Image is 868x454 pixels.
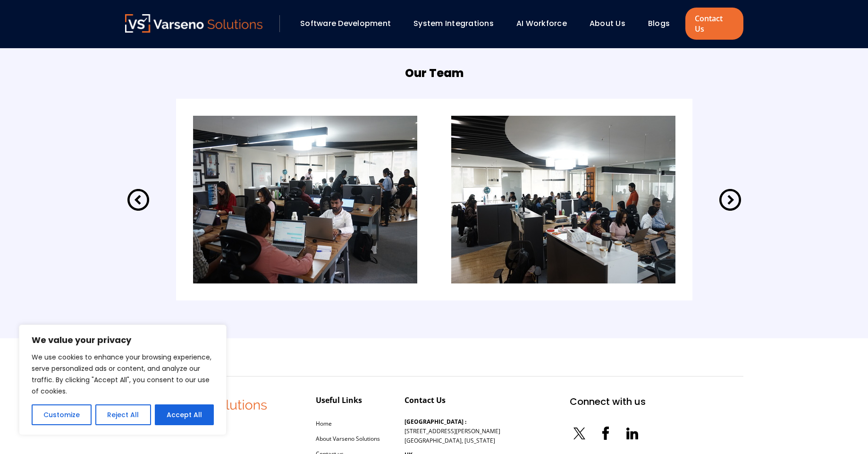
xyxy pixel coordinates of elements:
[316,435,380,443] a: About Varseno Solutions
[409,16,507,32] div: System Integrations
[405,418,466,426] b: [GEOGRAPHIC_DATA] :
[516,18,567,29] a: AI Workforce
[32,404,92,425] button: Customize
[125,14,263,33] a: Varseno Solutions – Product Engineering & IT Services
[405,417,500,445] p: [STREET_ADDRESS][PERSON_NAME] [GEOGRAPHIC_DATA], [US_STATE]
[316,420,332,428] a: Home
[125,14,263,33] img: Varseno Solutions – Product Engineering & IT Services
[590,18,625,29] a: About Us
[300,18,391,29] a: Software Development
[685,8,743,40] a: Contact Us
[585,16,639,32] div: About Us
[648,18,670,29] a: Blogs
[405,65,463,82] h5: Our Team
[643,16,683,32] div: Blogs
[155,404,214,425] button: Accept All
[32,351,214,397] p: We use cookies to enhance your browsing experience, serve personalized ads or content, and analyz...
[316,394,362,406] div: Useful Links
[512,16,580,32] div: AI Workforce
[405,394,446,406] div: Contact Us
[413,18,494,29] a: System Integrations
[295,16,404,32] div: Software Development
[95,404,151,425] button: Reject All
[32,334,214,346] p: We value your privacy
[570,394,646,409] div: Connect with us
